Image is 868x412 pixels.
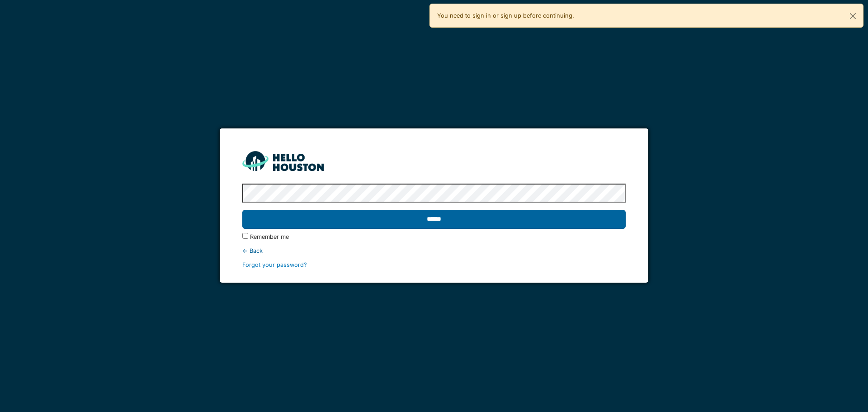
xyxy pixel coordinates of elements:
button: Close [843,4,863,28]
label: Remember me [250,232,289,241]
img: HH_line-BYnF2_Hg.png [242,151,324,170]
div: ← Back [242,246,625,255]
div: You need to sign in or sign up before continuing. [429,4,863,28]
a: Forgot your password? [242,261,307,268]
